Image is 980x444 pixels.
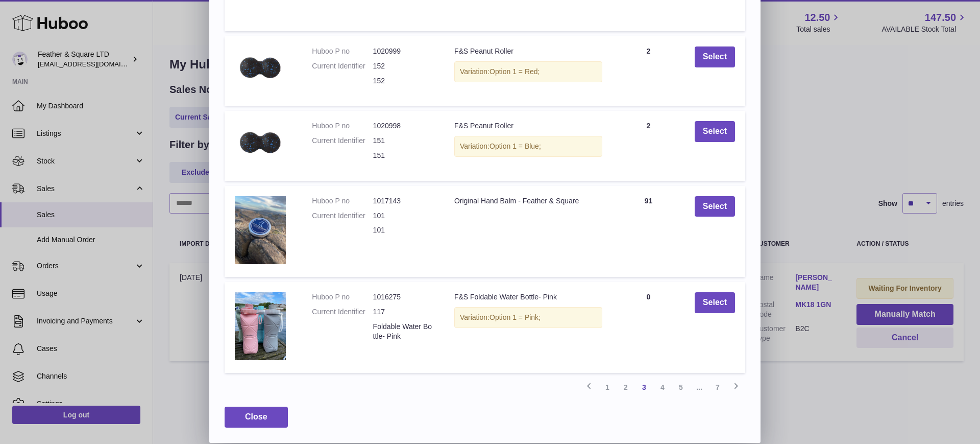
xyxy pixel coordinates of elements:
[454,196,602,206] div: Original Hand Balm - Feather & Square
[373,46,434,56] dd: 1020999
[373,76,434,86] dd: 152
[489,142,541,150] span: Option 1 = Blue;
[235,292,286,360] img: F&S Foldable Water Bottle- Pink
[635,378,653,396] a: 3
[489,313,541,321] span: Option 1 = Pink;
[312,196,373,206] dt: Huboo P no
[312,307,373,317] dt: Current Identifier
[612,36,684,106] td: 2
[454,121,602,131] div: F&S Peanut Roller
[598,378,617,396] a: 1
[373,292,434,302] dd: 1016275
[235,121,286,168] img: F&S Peanut Roller
[454,61,602,82] div: Variation:
[312,292,373,302] dt: Huboo P no
[373,211,434,221] dd: 101
[373,196,434,206] dd: 1017143
[373,151,434,160] dd: 151
[245,412,267,421] span: Close
[225,407,288,428] button: Close
[454,292,602,302] div: F&S Foldable Water Bottle- Pink
[653,378,672,396] a: 4
[612,282,684,373] td: 0
[708,378,727,396] a: 7
[454,136,602,157] div: Variation:
[373,61,434,71] dd: 152
[312,121,373,131] dt: Huboo P no
[454,307,602,328] div: Variation:
[454,46,602,56] div: F&S Peanut Roller
[312,136,373,146] dt: Current Identifier
[695,196,735,217] button: Select
[612,111,684,180] td: 2
[373,225,434,235] dd: 101
[235,196,286,264] img: Original Hand Balm - Feather & Square
[312,46,373,56] dt: Huboo P no
[617,378,635,396] a: 2
[695,292,735,313] button: Select
[489,67,540,76] span: Option 1 = Red;
[373,136,434,146] dd: 151
[373,322,434,341] dd: Foldable Water Bottle- Pink
[312,211,373,221] dt: Current Identifier
[373,121,434,131] dd: 1020998
[373,307,434,317] dd: 117
[612,186,684,277] td: 91
[690,378,708,396] span: ...
[695,46,735,67] button: Select
[695,121,735,142] button: Select
[672,378,690,396] a: 5
[235,46,286,94] img: F&S Peanut Roller
[312,61,373,71] dt: Current Identifier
